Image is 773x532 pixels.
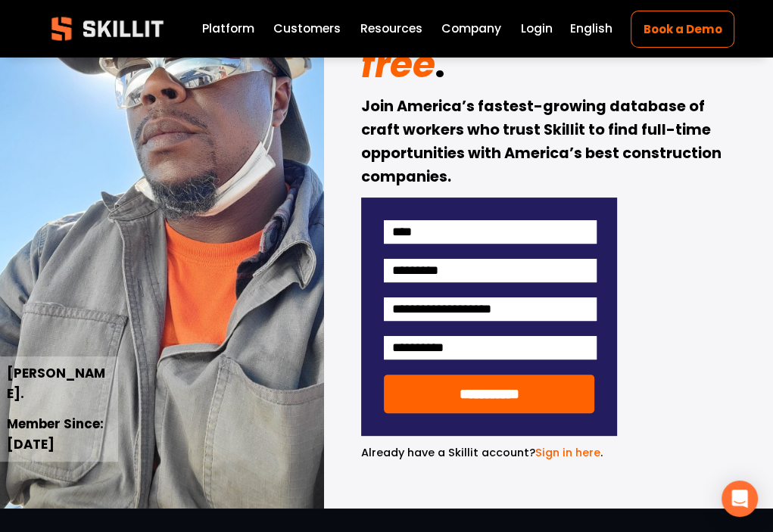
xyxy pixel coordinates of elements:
[435,39,445,90] strong: .
[570,19,612,39] div: language picker
[360,20,422,38] span: Resources
[361,96,725,187] strong: Join America’s fastest-growing database of craft workers who trust Skillit to find full-time oppo...
[202,19,254,39] a: Platform
[39,6,176,51] img: Skillit
[631,11,734,48] a: Book a Demo
[441,19,501,39] a: Company
[7,364,105,403] strong: [PERSON_NAME].
[535,445,600,460] a: Sign in here
[7,415,107,453] strong: Member Since: [DATE]
[273,19,341,39] a: Customers
[570,20,612,38] span: English
[361,445,535,460] span: Already have a Skillit account?
[722,481,758,517] div: Open Intercom Messenger
[361,444,617,462] p: .
[360,19,422,39] a: folder dropdown
[521,19,553,39] a: Login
